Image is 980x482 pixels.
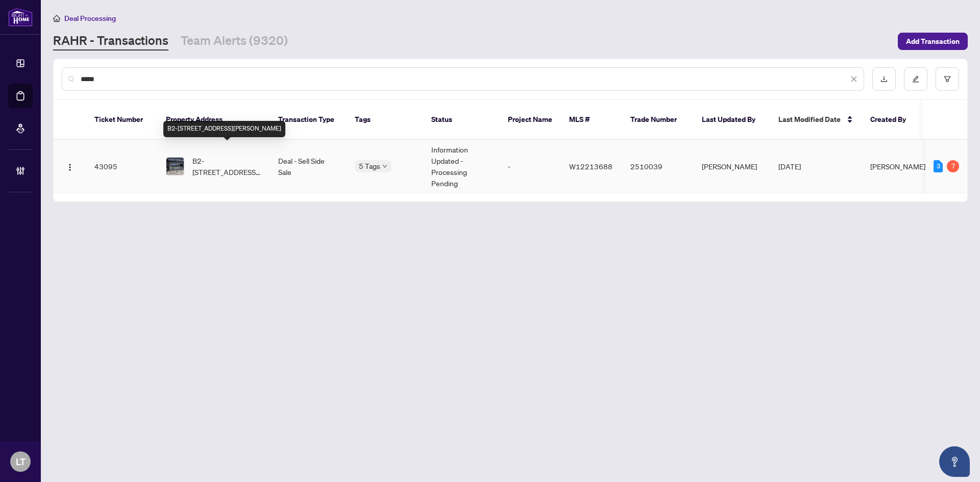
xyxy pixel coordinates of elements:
[622,100,694,140] th: Trade Number
[270,140,347,193] td: Deal - Sell Side Sale
[906,33,960,49] span: Add Transaction
[912,75,919,83] span: edit
[66,163,74,171] img: Logo
[939,446,970,477] button: Open asap
[934,160,943,172] div: 3
[500,140,561,193] td: -
[904,67,927,91] button: edit
[423,140,500,193] td: Information Updated - Processing Pending
[770,100,862,140] th: Last Modified Date
[872,67,896,91] button: download
[622,140,694,193] td: 2510039
[870,162,925,171] span: [PERSON_NAME]
[694,100,770,140] th: Last Updated By
[16,454,26,469] span: LT
[944,75,951,83] span: filter
[64,14,116,23] span: Deal Processing
[86,140,158,193] td: 43095
[359,160,380,172] span: 5 Tags
[694,140,770,193] td: [PERSON_NAME]
[862,100,923,140] th: Created By
[778,114,841,125] span: Last Modified Date
[158,100,270,140] th: Property Address
[569,162,612,171] span: W12213688
[500,100,561,140] th: Project Name
[166,158,184,175] img: thumbnail-img
[270,100,347,140] th: Transaction Type
[62,158,78,174] button: Logo
[53,15,60,22] span: home
[936,67,959,91] button: filter
[880,75,888,83] span: download
[163,121,285,137] div: B2-[STREET_ADDRESS][PERSON_NAME]
[8,8,33,27] img: logo
[947,160,959,172] div: 7
[347,100,423,140] th: Tags
[778,162,801,171] span: [DATE]
[86,100,158,140] th: Ticket Number
[898,33,968,50] button: Add Transaction
[382,164,387,169] span: down
[192,155,262,177] span: B2-[STREET_ADDRESS][PERSON_NAME]
[53,32,168,50] a: RAHR - Transactions
[850,75,857,83] span: close
[181,32,288,50] a: Team Alerts (9320)
[423,100,500,140] th: Status
[561,100,622,140] th: MLS #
